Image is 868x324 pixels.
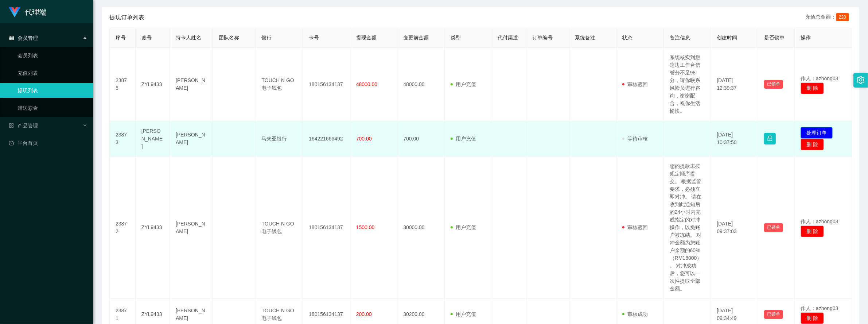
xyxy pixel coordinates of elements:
td: [PERSON_NAME] [170,157,213,299]
span: 1500.00 [356,224,375,230]
td: TOUCH N GO 电子钱包 [256,48,303,121]
button: 删 除 [801,82,824,94]
span: 状态 [622,35,632,40]
span: 作人：azhong03 [801,76,838,81]
font: 审核成功 [627,311,648,317]
i: 图标： 设置 [857,76,865,84]
a: 提现列表 [17,83,87,98]
span: 备注信息 [670,35,690,40]
span: 序号 [116,35,126,40]
span: 订单编号 [532,35,553,40]
td: [PERSON_NAME] [170,121,213,157]
span: 700.00 [356,136,372,142]
span: 200.00 [356,311,372,317]
td: ZYL9433 [136,48,170,121]
button: 删 除 [801,225,824,237]
i: 图标： AppStore-O [9,123,14,128]
h1: 代理端 [25,0,47,24]
td: [DATE] 10:37:50 [711,121,758,157]
td: 23875 [110,48,136,121]
span: 类型 [451,35,461,40]
button: 已锁单 [764,80,783,89]
td: [PERSON_NAME] [136,121,170,157]
span: 持卡人姓名 [176,35,201,40]
button: 图标： 锁 [764,133,776,144]
button: 已锁单 [764,310,783,319]
span: 变更前金额 [403,35,429,40]
span: 代付渠道 [498,35,518,40]
td: [DATE] 09:37:03 [711,157,758,299]
td: 23872 [110,157,136,299]
td: [PERSON_NAME] [170,48,213,121]
span: 卡号 [309,35,319,40]
td: 48000.00 [397,48,445,121]
span: 账号 [141,35,152,40]
span: 220 [836,13,849,21]
a: 充值列表 [17,66,87,80]
font: 用户充值 [456,136,476,142]
span: 提现订单列表 [109,13,144,22]
td: 23873 [110,121,136,157]
font: 审核驳回 [627,81,648,87]
span: 系统备注 [575,35,596,40]
span: 提现金额 [356,35,377,40]
font: 等待审核 [627,136,648,142]
button: 删 除 [801,139,824,150]
span: 是否锁单 [764,35,785,40]
font: 用户充值 [456,81,476,87]
button: 处理订单 [801,127,833,139]
font: 用户充值 [456,224,476,230]
span: 银行 [262,35,272,40]
a: 赠送彩金 [17,101,87,115]
td: TOUCH N GO 电子钱包 [256,157,303,299]
td: 180156134137 [303,48,350,121]
td: 马来亚银行 [256,121,303,157]
a: 图标： 仪表板平台首页 [9,136,87,150]
font: 用户充值 [456,311,476,317]
td: 164221666492 [303,121,350,157]
td: 系统核实到您这边工作台信誉分不足98分，请你联系风险员进行咨询，谢谢配合，祝你生活愉快。 [664,48,711,121]
td: 您的提款未按规定顺序提交。 根据监管要求，必须立即对冲。 请在收到此通知后的24小时内完成指定的对冲操作，以免账户被冻结。 对冲金额为您账户余额的60%（RM18000）。 对冲成功后，您可以一... [664,157,711,299]
button: 已锁单 [764,223,783,232]
span: 作人：azhong03 [801,219,838,224]
span: 创建时间 [717,35,737,40]
td: ZYL9433 [136,157,170,299]
a: 代理端 [9,9,47,15]
span: 作人：azhong03 [801,305,838,311]
td: 30000.00 [397,157,445,299]
td: 700.00 [397,121,445,157]
button: 删 除 [801,312,824,324]
span: 团队名称 [219,35,239,40]
span: 操作 [801,35,811,40]
td: 180156134137 [303,157,350,299]
i: 图标： table [9,35,14,40]
img: logo.9652507e.png [9,7,20,18]
font: 审核驳回 [627,224,648,230]
td: [DATE] 12:39:37 [711,48,758,121]
font: 会员管理 [17,35,38,41]
a: 会员列表 [17,48,87,63]
font: 产品管理 [17,123,38,128]
font: 充值总金额： [805,14,836,20]
span: 48000.00 [356,81,377,87]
